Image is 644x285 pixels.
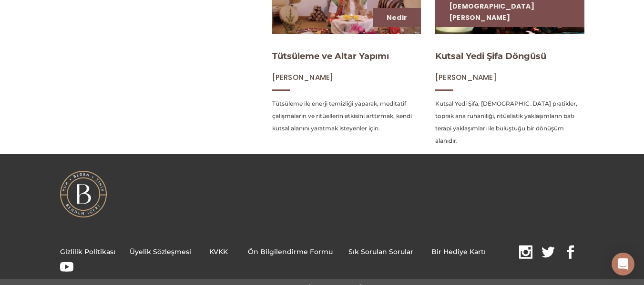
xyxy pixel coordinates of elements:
[60,171,107,217] img: BI%CC%87R-LOGO.png
[272,98,421,135] p: Tütsüleme ile enerji temizliği yaparak, meditatif çalışmaların ve ritüellerin etkisini arttırmak,...
[612,253,634,275] div: Open Intercom Messenger
[387,13,407,22] a: Nedir
[209,247,228,256] a: KVKK
[435,51,546,61] a: Kutsal Yedi Şifa Döngüsü
[272,51,389,61] a: Tütsüleme ve Altar Yapımı
[435,98,584,147] p: Kutsal Yedi Şifa, [DEMOGRAPHIC_DATA] pratikler, toprak ana ruhaniliği, ritüelistik yaklaşımların ...
[130,247,191,256] a: Üyelik Sözleşmesi
[272,72,334,82] span: [PERSON_NAME]
[272,73,334,82] a: [PERSON_NAME]
[60,245,584,275] p: .
[248,247,333,256] a: Ön Bilgilendirme Formu
[449,1,534,22] a: [DEMOGRAPHIC_DATA][PERSON_NAME]
[431,247,486,256] a: Bir Hediye Kartı
[348,247,413,256] a: Sık Sorulan Sorular
[60,247,115,256] a: Gizlilik Politikası
[435,72,497,82] span: [PERSON_NAME]
[435,73,497,82] a: [PERSON_NAME]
